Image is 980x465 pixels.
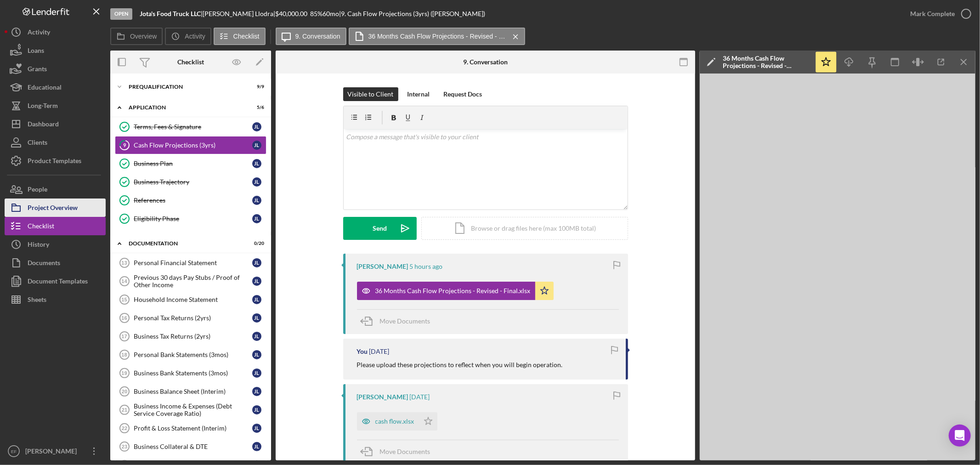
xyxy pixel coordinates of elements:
[252,405,261,414] div: J L
[343,217,417,240] button: Send
[203,10,275,17] div: [PERSON_NAME] Llodra |
[723,55,810,69] div: 36 Months Cash Flow Projections - Revised - Final.xlsx
[252,122,261,131] div: J L
[380,448,431,455] span: Move Documents
[115,309,266,327] a: 16Personal Tax Returns (2yrs)JL
[373,217,387,240] div: Send
[339,10,485,17] div: | 9. Cash Flow Projections (3yrs) ([PERSON_NAME])
[949,425,971,447] div: Open Intercom Messenger
[349,28,525,45] button: 36 Months Cash Flow Projections - Revised - Final.xlsx
[185,33,205,40] label: Activity
[444,87,482,101] div: Request Docs
[134,388,252,395] div: Business Balance Sheet (Interim)
[129,84,241,90] div: Prequalification
[134,351,252,358] div: Personal Bank Statements (3mos)
[115,210,266,228] a: Eligibility PhaseJL
[115,254,266,272] a: 13Personal Financial StatementJL
[140,10,203,17] div: |
[122,444,127,449] tspan: 23
[121,352,127,357] tspan: 18
[439,87,487,101] button: Request Docs
[375,418,414,425] div: cash flow.xlsx
[252,350,261,359] div: J L
[115,272,266,290] a: 14Previous 30 days Pay Stubs / Proof of Other IncomeJL
[357,393,408,401] div: [PERSON_NAME]
[134,123,252,130] div: Terms, Fees & Signature
[375,287,531,295] div: 36 Months Cash Flow Projections - Revised - Final.xlsx
[248,105,264,110] div: 5 / 6
[252,277,261,286] div: J L
[134,425,252,432] div: Profit & Loss Statement (Interim)
[115,364,266,382] a: 19Business Bank Statements (3mos)JL
[115,136,266,154] a: 9Cash Flow Projections (3yrs)JL
[134,215,252,222] div: Eligibility Phase
[323,10,339,17] div: 60 mo
[252,313,261,323] div: J L
[11,449,17,454] text: EF
[115,191,266,210] a: ReferencesJL
[115,437,266,456] a: 23Business Collateral & DTEJL
[252,332,261,341] div: J L
[248,241,264,246] div: 0 / 20
[252,177,261,187] div: J L
[233,33,260,40] label: Checklist
[134,259,252,267] div: Personal Financial Statement
[123,142,126,148] tspan: 9
[115,401,266,419] a: 21Business Income & Expenses (Debt Service Coverage Ratio)JL
[134,160,252,167] div: Business Plan
[310,10,323,17] div: 85 %
[134,333,252,340] div: Business Tax Returns (2yrs)
[380,317,431,325] span: Move Documents
[357,360,563,370] p: Please upload these projections to reflect when you will begin operation.
[410,393,430,401] time: 2025-08-01 18:05
[357,412,437,431] button: cash flow.xlsx
[252,424,261,433] div: J L
[357,440,440,463] button: Move Documents
[252,258,261,267] div: J L
[343,87,398,101] button: Visible to Client
[368,33,506,40] label: 36 Months Cash Flow Projections - Revised - Final.xlsx
[348,87,394,101] div: Visible to Client
[275,10,310,17] div: $40,000.00
[403,87,435,101] button: Internal
[910,5,955,23] div: Mark Complete
[252,196,261,205] div: J L
[121,315,127,321] tspan: 16
[122,425,127,431] tspan: 22
[248,84,264,90] div: 9 / 9
[134,197,252,204] div: References
[252,387,261,396] div: J L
